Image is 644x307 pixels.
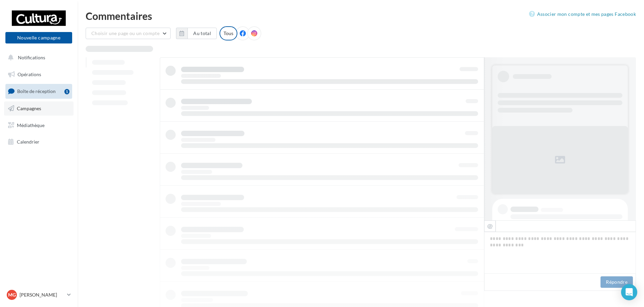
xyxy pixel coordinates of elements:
a: Calendrier [4,135,74,149]
a: MG [PERSON_NAME] [5,288,72,301]
a: Associer mon compte et mes pages Facebook [529,10,636,18]
div: Open Intercom Messenger [621,284,637,300]
span: Opérations [18,71,41,77]
button: Nouvelle campagne [5,32,72,43]
button: Répondre [601,276,633,288]
span: Calendrier [17,139,39,145]
div: Commentaires [86,11,636,21]
button: Au total [176,28,217,39]
span: Boîte de réception [17,88,56,94]
span: Notifications [18,55,45,60]
a: Opérations [4,67,74,82]
span: MG [8,291,16,298]
span: Médiathèque [17,122,45,128]
span: Campagnes [17,105,41,111]
div: 1 [64,89,69,94]
span: Choisir une page ou un compte [91,30,159,36]
a: Campagnes [4,101,74,116]
p: [PERSON_NAME] [20,291,64,298]
button: Au total [187,28,217,39]
button: Choisir une page ou un compte [86,28,171,39]
a: Boîte de réception1 [4,84,74,98]
div: Tous [219,26,237,40]
button: Notifications [4,51,71,65]
a: Médiathèque [4,118,74,132]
